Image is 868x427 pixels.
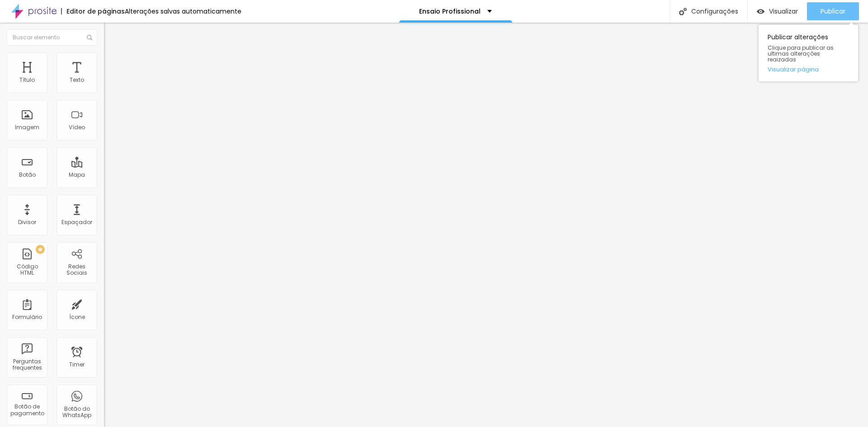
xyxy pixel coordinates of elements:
[768,45,849,63] span: Clique para publicar as ultimas alterações reaizadas
[15,124,39,131] div: Imagem
[59,263,94,277] div: Redes Sociais
[757,8,764,15] img: view-1.svg
[125,8,241,14] div: Alterações salvas automaticamente
[61,219,92,225] div: Espaçador
[69,172,85,178] div: Mapa
[759,25,858,81] div: Publicar alterações
[748,2,807,20] button: Visualizar
[19,172,36,178] div: Botão
[18,219,36,225] div: Divisor
[70,77,84,83] div: Texto
[7,29,97,46] input: Buscar elemento
[87,35,92,40] img: Icone
[821,8,845,15] span: Publicar
[104,23,868,427] iframe: Editor
[9,404,45,417] div: Botão de pagamento
[12,314,42,320] div: Formulário
[769,8,798,15] span: Visualizar
[61,8,125,14] div: Editor de páginas
[807,2,859,20] button: Publicar
[419,8,481,14] p: Ensaio Profissional
[59,406,94,419] div: Botão do WhatsApp
[69,314,85,320] div: Ícone
[19,77,35,83] div: Título
[768,66,849,72] a: Visualizar página
[679,8,687,15] img: Icone
[9,263,45,277] div: Código HTML
[69,361,85,368] div: Timer
[69,124,85,131] div: Vídeo
[9,358,45,371] div: Perguntas frequentes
